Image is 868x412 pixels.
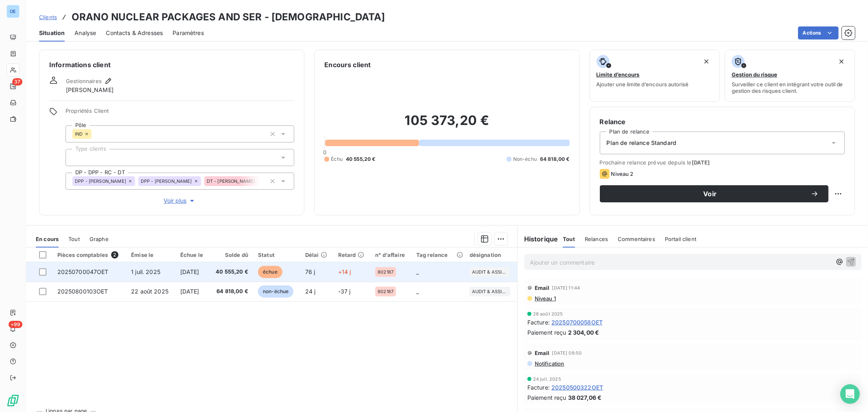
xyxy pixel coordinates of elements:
span: Email [535,350,550,356]
button: Voir [600,185,829,202]
span: Paiement reçu [527,328,566,337]
h2: 105 373,20 € [324,112,569,137]
span: Surveiller ce client en intégrant votre outil de gestion des risques client. [732,81,848,94]
span: DT - [PERSON_NAME] [207,179,255,184]
span: AUDIT & ASSISTANCE LMS TN-EAGLE [472,270,508,274]
input: Ajouter une valeur [260,178,266,185]
div: Pièces comptables [57,251,122,259]
span: 1 juil. 2025 [131,268,160,275]
span: Facture : [527,318,550,327]
span: 64 818,00 € [540,156,570,163]
span: 2 304,00 € [568,328,599,337]
span: [DATE] [180,288,199,295]
span: DPP - [PERSON_NAME] [75,179,126,184]
span: Propriétés Client [66,107,294,119]
div: Échue le [180,252,204,258]
span: 20250700047OET [57,268,109,275]
span: non-échue [258,285,293,298]
div: Émise le [131,252,171,258]
div: Statut [258,252,295,258]
span: 802187 [378,289,394,294]
span: Tout [563,236,575,242]
span: 20250500322OET [551,383,603,392]
span: Contacts & Adresses [106,29,163,37]
span: Échu [331,156,343,163]
span: Plan de relance Standard [607,139,677,147]
div: n° d'affaire [375,252,407,258]
span: 20250700058OET [551,318,603,327]
span: 38 027,06 € [568,393,602,402]
span: Non-échu [513,156,537,163]
span: Niveau 1 [534,295,556,302]
span: En cours [36,236,59,242]
span: Tout [68,236,80,242]
span: Niveau 2 [611,171,634,177]
span: Clients [39,14,57,20]
div: Délai [305,252,328,258]
div: Tag relance [416,252,460,258]
span: [DATE] [692,159,710,166]
span: Portail client [665,236,696,242]
span: +99 [9,321,22,328]
span: Email [535,285,550,291]
span: Prochaine relance prévue depuis le [600,159,845,166]
span: Notification [534,360,564,367]
span: AUDIT & ASSISTANCE LMS TN-EAGLE [472,289,508,294]
span: 40 555,20 € [214,268,248,276]
button: Gestion du risqueSurveiller ce client en intégrant votre outil de gestion des risques client. [725,50,855,102]
h6: Historique [518,234,558,244]
div: OE [7,5,20,18]
span: 0 [323,149,326,156]
span: Voir plus [164,197,196,205]
span: 37 [12,78,22,85]
span: 24 juil. 2025 [533,377,561,381]
h6: Encours client [324,60,371,70]
span: Gestion du risque [732,71,777,78]
span: 40 555,20 € [346,156,376,163]
button: Voir plus [66,196,294,205]
span: Paramètres [173,29,204,37]
div: Retard [338,252,365,258]
span: Voir [610,191,811,197]
span: Graphe [90,236,109,242]
span: 802187 [378,270,394,274]
h3: ORANO NUCLEAR PACKAGES AND SER - [DEMOGRAPHIC_DATA] [72,10,385,24]
input: Ajouter une valeur [92,130,98,138]
div: désignation [470,252,512,258]
button: Limite d’encoursAjouter une limite d’encours autorisé [590,50,720,102]
a: Clients [39,13,57,21]
span: 2 [111,251,118,259]
button: Actions [798,26,839,39]
span: [DATE] 08:50 [552,351,582,355]
span: Ajouter une limite d’encours autorisé [597,81,689,88]
img: Logo LeanPay [7,394,20,407]
span: Paiement reçu [527,393,566,402]
div: Solde dû [214,252,248,258]
span: +14 j [338,268,351,275]
span: [DATE] 11:44 [552,285,580,290]
span: Analyse [74,29,96,37]
span: DPP - [PERSON_NAME] [141,179,192,184]
span: Commentaires [618,236,655,242]
span: _ [416,268,419,275]
input: Ajouter une valeur [72,154,79,161]
span: 28 août 2025 [533,311,563,316]
h6: Relance [600,117,845,127]
span: 20250800103OET [57,288,108,295]
span: [PERSON_NAME] [66,86,114,94]
span: échue [258,266,282,278]
span: Gestionnaires [66,78,102,84]
span: IND [75,131,83,136]
span: 76 j [305,268,315,275]
span: Situation [39,29,65,37]
span: -37 j [338,288,351,295]
div: Open Intercom Messenger [840,384,860,404]
span: Relances [585,236,608,242]
span: _ [416,288,419,295]
h6: Informations client [49,60,294,70]
span: 24 j [305,288,316,295]
span: Facture : [527,383,550,392]
span: 64 818,00 € [214,287,248,296]
span: Limite d’encours [597,71,640,78]
span: [DATE] [180,268,199,275]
